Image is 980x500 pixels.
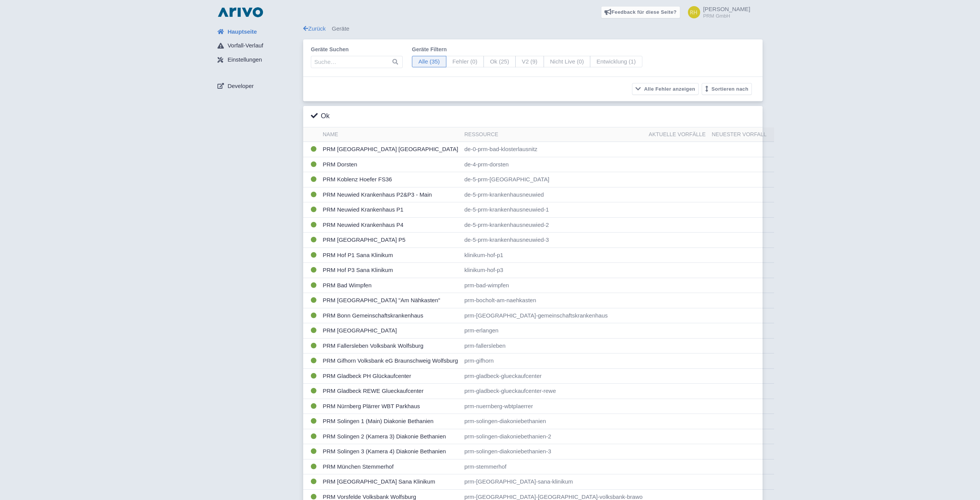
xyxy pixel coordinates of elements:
[461,187,646,202] td: de-5-prm-krankenhausneuwied
[311,46,403,54] label: Geräte suchen
[320,474,461,490] td: PRM [GEOGRAPHIC_DATA] Sana Klinikum
[320,293,461,308] td: PRM [GEOGRAPHIC_DATA] "Am Nähkasten"
[461,172,646,187] td: de-5-prm-[GEOGRAPHIC_DATA]
[702,83,752,95] button: Sortieren nach
[461,459,646,474] td: prm-stemmerhof
[320,459,461,474] td: PRM München Stemmerhof
[461,444,646,459] td: prm-solingen-diakoniebethanien-3
[461,233,646,248] td: de-5-prm-krankenhausneuwied-3
[461,474,646,490] td: prm-[GEOGRAPHIC_DATA]-sana-klinikum
[461,338,646,353] td: prm-fallersleben
[211,24,303,39] a: Hauptseite
[461,217,646,233] td: de-5-prm-krankenhausneuwied-2
[320,202,461,218] td: PRM Neuwied Krankenhaus P1
[320,157,461,172] td: PRM Dorsten
[320,308,461,323] td: PRM Bonn Gemeinschaftskrankenhaus
[412,46,642,54] label: Geräte filtern
[320,338,461,353] td: PRM Fallersleben Volksbank Wolfsburg
[683,6,750,18] a: [PERSON_NAME] PRM GmbH
[216,6,265,18] img: logo
[227,41,263,50] span: Vorfall-Verlauf
[461,399,646,414] td: prm-nuernberg-wbtplaerrer
[646,127,709,142] th: Aktuelle Vorfälle
[227,28,257,36] span: Hauptseite
[461,323,646,339] td: prm-erlangen
[632,83,699,95] button: Alle Fehler anzeigen
[320,233,461,248] td: PRM [GEOGRAPHIC_DATA] P5
[461,248,646,263] td: klinikum-hof-p1
[461,202,646,218] td: de-5-prm-krankenhausneuwied-1
[320,172,461,187] td: PRM Koblenz Hoefer FS36
[461,429,646,444] td: prm-solingen-diakoniebethanien-2
[320,248,461,263] td: PRM Hof P1 Sana Klinikum
[311,56,403,68] input: Suche…
[227,55,262,64] span: Einstellungen
[320,323,461,339] td: PRM [GEOGRAPHIC_DATA]
[461,127,646,142] th: Ressource
[601,6,680,18] a: Feedback für diese Seite?
[461,263,646,278] td: klinikum-hof-p3
[703,6,750,12] span: [PERSON_NAME]
[320,142,461,157] td: PRM [GEOGRAPHIC_DATA] [GEOGRAPHIC_DATA]
[320,368,461,384] td: PRM Gladbeck PH Glückaufcenter
[320,384,461,399] td: PRM Gladbeck REWE Glueckaufcenter
[446,56,484,68] span: Fehler (0)
[461,414,646,429] td: prm-solingen-diakoniebethanien
[320,127,461,142] th: Name
[461,142,646,157] td: de-0-prm-bad-klosterlausnitz
[320,217,461,233] td: PRM Neuwied Krankenhaus P4
[320,278,461,293] td: PRM Bad Wimpfen
[515,56,544,68] span: V2 (9)
[461,308,646,323] td: prm-[GEOGRAPHIC_DATA]-gemeinschaftskrankenhaus
[211,53,303,67] a: Einstellungen
[544,56,590,68] span: Nicht Live (0)
[461,278,646,293] td: prm-bad-wimpfen
[412,56,446,68] span: Alle (35)
[227,82,253,91] span: Developer
[703,13,750,18] small: PRM GmbH
[461,384,646,399] td: prm-gladbeck-glueckaufcenter-rewe
[461,368,646,384] td: prm-gladbeck-glueckaufcenter
[320,444,461,459] td: PRM Solingen 3 (Kamera 4) Diakonie Bethanien
[590,56,642,68] span: Entwicklung (1)
[709,127,774,142] th: Neuester Vorfall
[320,263,461,278] td: PRM Hof P3 Sana Klinikum
[303,24,763,33] div: Geräte
[461,293,646,308] td: prm-bocholt-am-naehkasten
[483,56,516,68] span: Ok (25)
[461,157,646,172] td: de-4-prm-dorsten
[211,39,303,53] a: Vorfall-Verlauf
[320,429,461,444] td: PRM Solingen 2 (Kamera 3) Diakonie Bethanien
[320,353,461,369] td: PRM Gifhorn Volksbank eG Braunschweig Wolfsburg
[320,187,461,202] td: PRM Neuwied Krankenhaus P2&P3 - Main
[461,353,646,369] td: prm-gifhorn
[320,414,461,429] td: PRM Solingen 1 (Main) Diakonie Bethanien
[320,399,461,414] td: PRM Nürnberg Plärrer WBT Parkhaus
[311,112,330,121] h3: Ok
[303,25,326,32] a: Zurück
[211,79,303,93] a: Developer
